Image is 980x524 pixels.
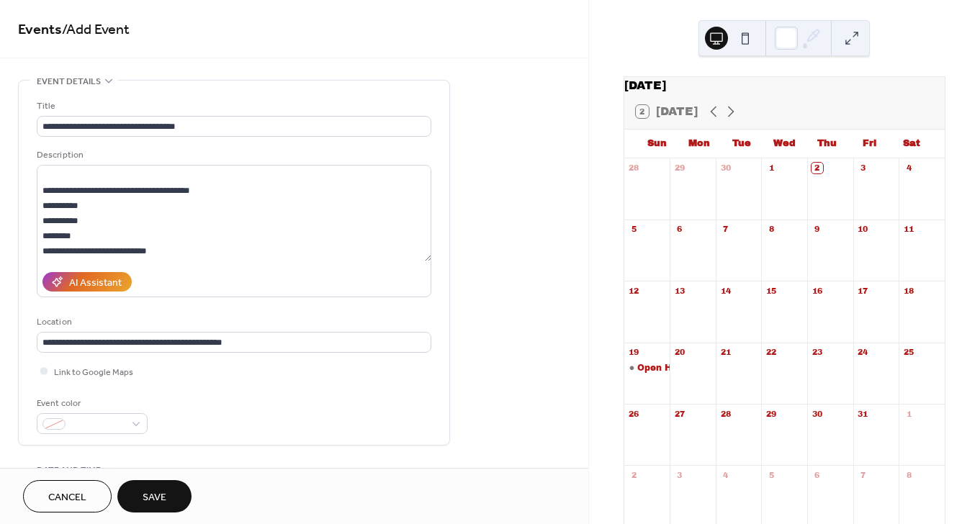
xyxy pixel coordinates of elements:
div: Mon [678,130,721,158]
div: 5 [765,469,776,480]
div: 10 [858,224,868,235]
a: Events [18,16,62,44]
div: 6 [812,469,822,480]
div: 8 [903,469,914,480]
button: AI Assistant [42,272,132,292]
div: 15 [765,285,776,296]
div: 5 [629,224,639,235]
span: Cancel [48,490,86,505]
div: [DATE] [624,77,945,94]
div: Sat [891,130,933,158]
div: 17 [858,285,868,296]
div: Description [37,148,428,163]
div: Thu [806,130,848,158]
div: Open House [637,362,694,374]
div: Title [37,99,428,114]
div: 19 [629,347,639,358]
div: 1 [903,408,914,419]
div: 6 [674,224,685,235]
div: 9 [812,224,822,235]
div: 23 [812,347,822,358]
div: Open House [624,362,670,374]
div: 11 [903,224,914,235]
div: Tue [721,130,763,158]
span: Save [143,490,166,505]
div: Location [37,315,428,330]
div: Wed [763,130,806,158]
div: AI Assistant [69,276,122,291]
div: 28 [720,408,731,419]
div: 8 [765,224,776,235]
div: 22 [765,347,776,358]
div: 27 [674,408,685,419]
span: Link to Google Maps [54,365,133,380]
span: Date and time [37,463,101,478]
div: Sun [636,130,678,158]
div: 4 [903,163,914,173]
div: 3 [858,163,868,173]
div: 2 [629,469,639,480]
div: 16 [812,285,822,296]
div: 26 [629,408,639,419]
div: 7 [720,224,731,235]
div: 24 [858,347,868,358]
span: Event details [37,74,101,89]
span: / Add Event [62,16,130,44]
div: Event color [37,396,145,411]
div: 21 [720,347,731,358]
div: 20 [674,347,685,358]
div: 7 [858,469,868,480]
div: 29 [765,408,776,419]
div: 30 [812,408,822,419]
div: 4 [720,469,731,480]
div: 18 [903,285,914,296]
button: Save [117,480,192,512]
div: 30 [720,163,731,173]
button: Cancel [23,480,112,512]
div: 3 [674,469,685,480]
div: 12 [629,285,639,296]
div: 14 [720,285,731,296]
div: 29 [674,163,685,173]
div: 2 [812,163,822,173]
div: 13 [674,285,685,296]
div: 25 [903,347,914,358]
div: 1 [765,163,776,173]
div: 31 [858,408,868,419]
div: Fri [848,130,891,158]
div: 28 [629,163,639,173]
